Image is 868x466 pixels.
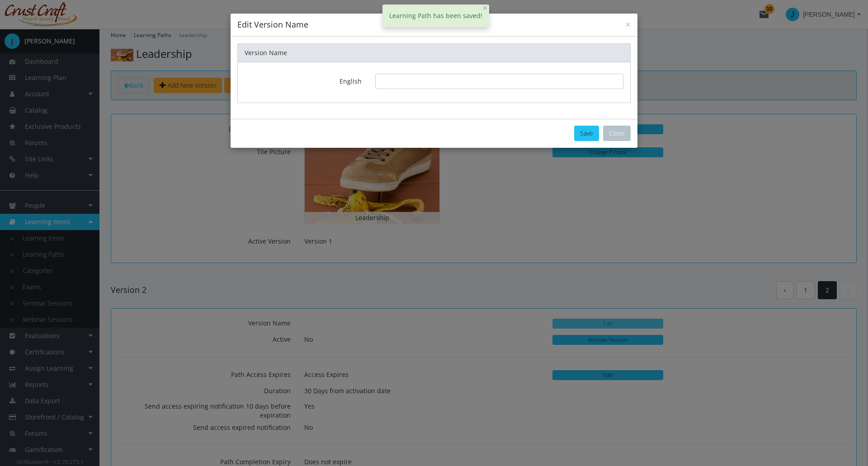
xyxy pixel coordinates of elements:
[603,126,631,141] button: Close
[574,126,599,141] button: Save
[237,19,631,31] h4: Edit Version Name
[238,74,368,86] label: English
[237,43,631,62] div: Version Name
[389,11,482,20] span: Learning Path has been saved!
[625,20,631,29] button: ×
[482,1,488,14] span: ×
